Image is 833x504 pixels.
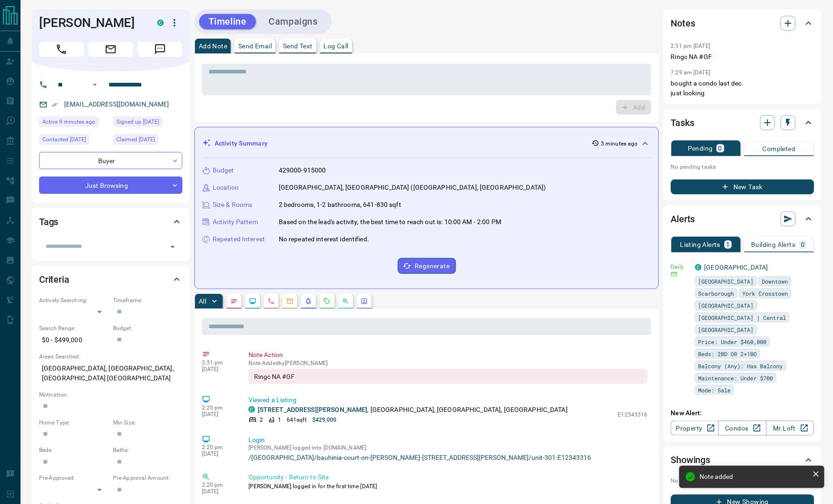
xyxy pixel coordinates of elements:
p: 2:20 pm [202,405,235,411]
p: Budget [213,166,234,175]
span: Scarborough [699,289,734,298]
span: Downtown [762,277,788,286]
p: [GEOGRAPHIC_DATA], [GEOGRAPHIC_DATA] ([GEOGRAPHIC_DATA], [GEOGRAPHIC_DATA]) [279,183,546,192]
p: All [199,298,206,305]
div: Showings [671,449,814,471]
p: Daily [671,263,690,271]
p: Actively Searching: [39,296,108,305]
span: [GEOGRAPHIC_DATA] [699,301,754,310]
span: Beds: 2BD OR 2+1BD [699,349,757,358]
p: $0 - $499,000 [39,332,108,348]
p: [PERSON_NAME] logged into [DOMAIN_NAME] [249,445,648,451]
svg: Requests [323,298,331,305]
div: Activity Summary3 minutes ago [202,135,651,152]
span: Mode: Sale [699,385,731,395]
p: 2 bedrooms, 1-2 bathrooms, 641-830 sqft [279,200,401,210]
p: 2:31 pm [DATE] [671,43,711,49]
div: Buyer [39,152,182,169]
p: 0 [801,241,805,248]
span: Claimed [DATE] [116,135,155,144]
p: $429,000 [312,416,337,424]
p: No repeated interest identified. [279,234,369,244]
h1: [PERSON_NAME] [39,15,143,30]
div: Ringc NA #GF [249,369,648,384]
span: Active 9 minutes ago [42,117,95,126]
div: Thu Aug 14 2025 [39,117,108,130]
svg: Email [671,271,678,278]
p: 429000-915000 [279,166,326,175]
div: Criteria [39,268,182,291]
p: Location [213,183,239,192]
p: No showings booked [671,477,814,485]
p: Home Type: [39,418,108,427]
div: Thu Dec 16 2021 [39,134,108,147]
span: [GEOGRAPHIC_DATA] [699,325,754,334]
p: Ringc NA #GF [671,52,814,62]
p: 1 [278,416,281,424]
span: Message [138,42,182,57]
svg: Listing Alerts [305,298,312,305]
p: Login [249,435,648,445]
div: Tasks [671,112,814,134]
span: [GEOGRAPHIC_DATA] [699,277,754,286]
svg: Agent Actions [361,298,368,305]
span: Call [39,42,84,57]
span: Contacted [DATE] [42,135,86,144]
button: Open [89,79,101,90]
a: [GEOGRAPHIC_DATA] [705,264,768,271]
button: New Task [671,179,814,194]
p: Repeated Interest [213,234,265,244]
p: [DATE] [202,366,235,372]
span: Signed up [DATE] [116,117,159,126]
svg: Lead Browsing Activity [249,298,256,305]
h2: Alerts [671,212,695,226]
p: Add Note [199,43,227,49]
p: 0 [719,145,722,152]
a: /[GEOGRAPHIC_DATA]/bauhinia-court-on-[PERSON_NAME]-[STREET_ADDRESS][PERSON_NAME]/unit-301-E12343316 [249,454,648,462]
a: Property [671,421,719,436]
p: 7:29 am [DATE] [671,69,711,76]
p: E12343316 [618,411,648,419]
div: condos.ca [695,264,702,271]
p: Note Added by [PERSON_NAME] [249,360,648,366]
h2: Showings [671,453,711,468]
p: Building Alerts [752,241,796,248]
p: [DATE] [202,411,235,418]
p: 2:20 pm [202,444,235,451]
h2: Tags [39,214,58,229]
a: Mr.Loft [766,421,814,436]
div: Just Browsing [39,177,182,194]
p: 2:31 pm [202,359,235,366]
a: [EMAIL_ADDRESS][DOMAIN_NAME] [64,100,169,108]
h2: Criteria [39,272,69,287]
p: bought a condo last dec. just looking [671,79,814,98]
div: Tags [39,211,182,233]
span: [GEOGRAPHIC_DATA] | Central [699,313,786,322]
p: Size & Rooms [213,200,253,210]
svg: Opportunities [342,298,349,305]
div: condos.ca [157,20,164,26]
h2: Tasks [671,115,694,130]
p: Send Email [238,43,272,49]
svg: Notes [230,298,238,305]
p: Send Text [283,43,313,49]
span: Price: Under $460,000 [699,337,767,346]
button: Regenerate [398,258,456,274]
span: Email [88,42,133,57]
h2: Notes [671,16,695,31]
p: Completed [763,146,796,152]
svg: Email Verified [51,101,58,108]
span: Balcony (Any): Has Balcony [699,361,783,371]
span: York Crosstown [743,289,788,298]
p: 2 [260,416,263,424]
p: Pre-Approved: [39,474,108,483]
p: Min Size: [113,418,182,427]
p: Log Call [324,43,349,49]
a: Condos [719,421,766,436]
p: Based on the lead's activity, the best time to reach out is: 10:00 AM - 2:00 PM [279,217,501,227]
div: Thu Sep 16 2021 [113,134,182,147]
p: Timeframe: [113,296,182,305]
p: Activity Summary [215,139,268,148]
button: Campaigns [260,14,327,29]
p: [PERSON_NAME] logged in for the first time [DATE] [249,483,648,491]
